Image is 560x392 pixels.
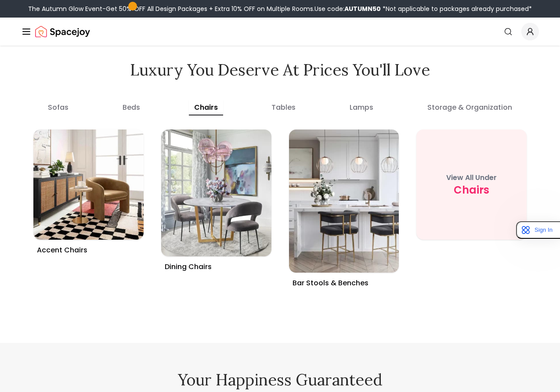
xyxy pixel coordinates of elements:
a: Dining ChairsDining Chairs [156,124,277,277]
button: lamps [344,100,379,115]
a: View All Underchairs [411,124,532,294]
a: Spacejoy [35,23,90,40]
button: tables [266,100,301,115]
span: Use code: [314,4,381,13]
h3: Dining Chairs [161,256,271,272]
button: storage & organization [422,100,517,115]
img: Accent Chairs [33,129,144,240]
button: chairs [189,100,223,115]
nav: Global [21,18,539,46]
img: Dining Chairs [161,129,271,256]
h2: Your Happiness Guaranteed [21,371,539,388]
h3: Accent Chairs [33,240,144,255]
button: sofas [43,100,74,115]
p: View All Under [446,173,497,183]
button: beds [117,100,145,115]
a: Accent ChairsAccent Chairs [28,124,149,261]
span: *Not applicable to packages already purchased* [381,4,532,13]
img: Spacejoy Logo [35,23,90,40]
h2: Luxury you deserve at prices you'll love [21,61,539,79]
img: Bar Stools & Benches [289,129,399,273]
div: The Autumn Glow Event-Get 50% OFF All Design Packages + Extra 10% OFF on Multiple Rooms. [28,4,532,13]
b: AUTUMN50 [344,4,381,13]
h3: Bar Stools & Benches [289,273,399,288]
span: chairs [454,183,489,197]
a: Bar Stools & BenchesBar Stools & Benches [284,124,405,294]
